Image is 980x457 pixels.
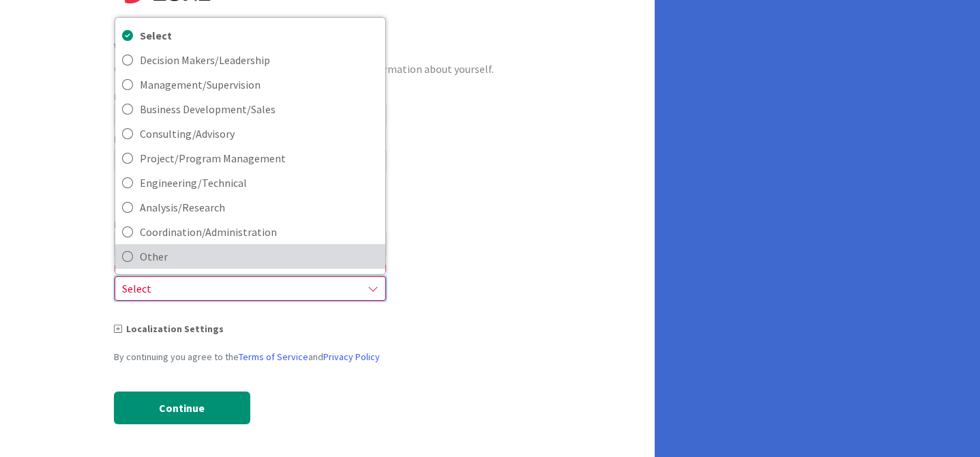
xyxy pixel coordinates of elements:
[239,351,308,363] a: Terms of Service
[115,171,385,195] a: Engineering/Technical
[140,74,378,95] span: Management/Supervision
[115,97,385,121] a: Business Development/Sales
[114,134,194,144] label: Backup Password
[140,25,378,46] span: Select
[114,350,387,364] div: By continuing you agree to the and
[122,279,355,298] span: Select
[140,123,378,144] span: Consulting/Advisory
[115,72,385,97] a: Management/Supervision
[115,220,385,244] a: Coordination/Administration
[115,244,385,269] a: Other
[114,263,186,273] span: My Primary Role
[140,148,378,168] span: Project/Program Management
[114,36,541,61] div: Welcome!
[140,50,378,70] span: Decision Makers/Leadership
[114,91,163,103] label: First Name
[115,48,385,72] a: Decision Makers/Leadership
[114,322,387,336] div: Localization Settings
[115,121,385,146] a: Consulting/Advisory
[114,392,250,424] button: Continue
[140,197,378,218] span: Analysis/Research
[323,351,380,363] a: Privacy Policy
[140,222,378,242] span: Coordination/Administration
[140,173,378,193] span: Engineering/Technical
[140,246,378,267] span: Other
[115,146,385,171] a: Project/Program Management
[140,99,378,119] span: Business Development/Sales
[115,195,385,220] a: Analysis/Research
[114,220,190,229] span: My Area of Focus
[114,61,541,77] div: Create your account profile by providing a little more information about yourself.
[115,23,385,48] a: Select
